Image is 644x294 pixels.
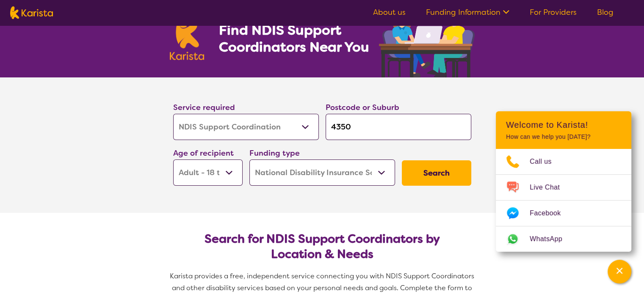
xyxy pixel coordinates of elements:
label: Funding type [249,148,300,158]
a: Funding Information [426,7,509,17]
input: Type [326,114,471,140]
img: Karista logo [10,6,53,19]
a: For Providers [530,7,577,17]
a: About us [373,7,406,17]
h2: Search for NDIS Support Coordinators by Location & Needs [180,231,464,262]
span: Facebook [530,207,571,220]
h2: Welcome to Karista! [506,120,621,130]
label: Postcode or Suburb [326,102,399,113]
img: support-coordination [379,3,475,77]
span: Call us [530,155,562,168]
h1: Find NDIS Support Coordinators Near You [218,22,375,55]
img: Karista logo [170,14,205,60]
span: WhatsApp [530,233,572,245]
a: Web link opens in a new tab. [496,226,631,252]
a: Blog [597,7,614,17]
p: How can we help you [DATE]? [506,133,621,140]
label: Age of recipient [173,148,234,158]
ul: Choose channel [496,149,631,252]
button: Search [402,160,471,186]
label: Service required [173,102,235,113]
span: Live Chat [530,181,570,194]
button: Channel Menu [608,260,631,283]
div: Channel Menu [496,111,631,252]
